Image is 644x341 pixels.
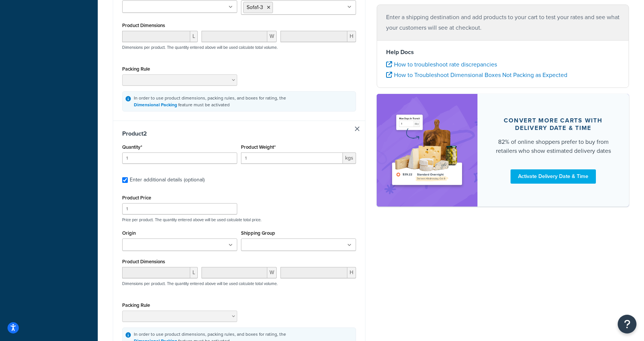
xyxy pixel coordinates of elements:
[130,175,205,185] div: Enter additional details (optional)
[343,152,356,164] span: kgs
[122,259,165,264] label: Product Dimensions
[347,267,356,278] span: H
[122,152,237,164] input: 0
[122,195,151,201] label: Product Price
[511,169,596,184] a: Activate Delivery Date & Time
[355,127,359,131] a: Remove Item
[618,315,636,333] button: Open Resource Center
[496,117,611,132] div: Convert more carts with delivery date & time
[267,31,277,42] span: W
[386,12,620,33] p: Enter a shipping destination and add products to your cart to test your rates and see what your c...
[120,45,278,50] p: Dimensions per product. The quantity entered above will be used calculate total volume.
[386,71,567,79] a: How to Troubleshoot Dimensional Boxes Not Packing as Expected
[122,130,356,137] h3: Product 2
[122,144,142,150] label: Quantity*
[190,267,198,278] span: L
[134,95,286,108] div: In order to use product dimensions, packing rules, and boxes for rating, the feature must be acti...
[122,66,150,72] label: Packing Rule
[386,60,497,69] a: How to troubleshoot rate discrepancies
[247,3,263,11] span: Sofa1-3
[241,152,343,164] input: 0.00
[120,217,358,222] p: Price per product. The quantity entered above will be used calculate total price.
[241,144,276,150] label: Product Weight*
[122,302,150,308] label: Packing Rule
[122,177,128,183] input: Enter additional details (optional)
[347,31,356,42] span: H
[388,105,467,195] img: feature-image-ddt-36eae7f7280da8017bfb280eaccd9c446f90b1fe08728e4019434db127062ab4.png
[267,267,277,278] span: W
[120,281,278,286] p: Dimensions per product. The quantity entered above will be used calculate total volume.
[241,230,275,236] label: Shipping Group
[190,31,198,42] span: L
[122,23,165,28] label: Product Dimensions
[496,137,611,155] div: 82% of online shoppers prefer to buy from retailers who show estimated delivery dates
[134,101,177,108] a: Dimensional Packing
[386,48,620,57] h4: Help Docs
[122,230,136,236] label: Origin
